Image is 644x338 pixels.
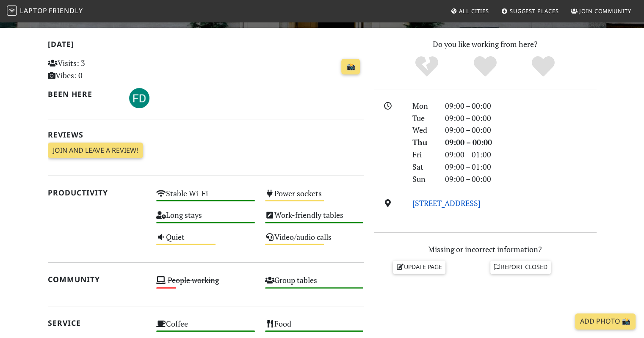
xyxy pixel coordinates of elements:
[579,7,631,15] span: Join Community
[440,112,602,124] div: 09:00 – 00:00
[48,90,119,99] h2: Been here
[440,173,602,185] div: 09:00 – 00:00
[459,7,489,15] span: All Cities
[407,161,439,173] div: Sat
[412,198,481,208] a: [STREET_ADDRESS]
[341,59,360,75] a: 📸
[129,92,149,102] span: FD S
[440,100,602,112] div: 09:00 – 00:00
[374,243,597,256] p: Missing or incorrect information?
[510,7,559,15] span: Suggest Places
[7,4,83,19] a: LaptopFriendly LaptopFriendly
[440,148,602,161] div: 09:00 – 01:00
[260,187,369,208] div: Power sockets
[48,40,364,52] h2: [DATE]
[48,143,143,159] a: Join and leave a review!
[260,273,369,295] div: Group tables
[456,55,514,78] div: Yes
[407,100,439,112] div: Mon
[151,187,260,208] div: Stable Wi-Fi
[407,136,439,148] div: Thu
[398,55,456,78] div: No
[407,173,439,185] div: Sun
[490,261,551,273] a: Report closed
[393,261,445,273] a: Update page
[151,230,260,252] div: Quiet
[48,130,364,139] h2: Reviews
[48,188,146,197] h2: Productivity
[260,230,369,252] div: Video/audio calls
[374,38,597,50] p: Do you like working from here?
[260,208,369,230] div: Work-friendly tables
[440,124,602,136] div: 09:00 – 00:00
[575,313,636,330] a: Add Photo 📸
[49,6,83,15] span: Friendly
[407,148,439,161] div: Fri
[7,5,17,16] img: LaptopFriendly
[567,3,635,19] a: Join Community
[48,275,146,284] h2: Community
[48,57,146,82] p: Visits: 3 Vibes: 0
[48,319,146,327] h2: Service
[168,275,219,285] s: People working
[151,208,260,230] div: Long stays
[129,88,149,108] img: 4357-fd.jpg
[498,3,562,19] a: Suggest Places
[20,6,47,15] span: Laptop
[407,124,439,136] div: Wed
[514,55,572,78] div: Definitely!
[440,161,602,173] div: 09:00 – 01:00
[407,112,439,124] div: Tue
[447,3,492,19] a: All Cities
[440,136,602,148] div: 09:00 – 00:00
